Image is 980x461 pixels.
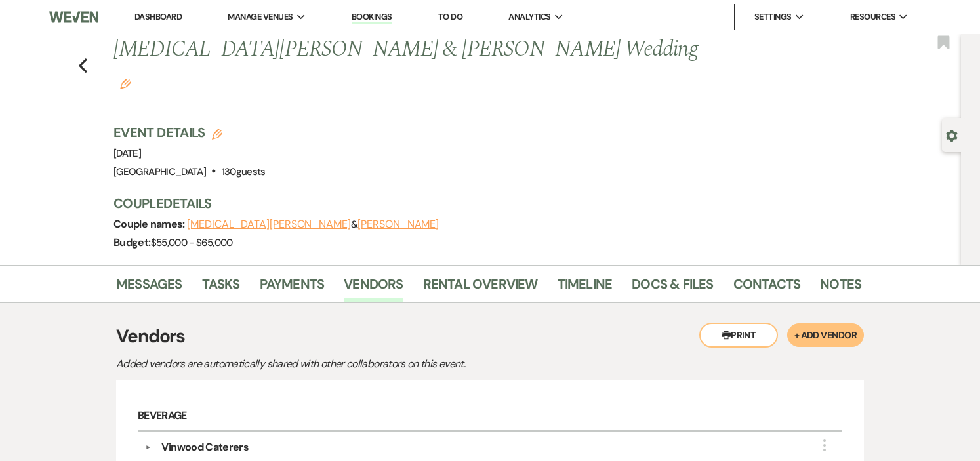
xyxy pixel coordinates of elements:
button: Open lead details [946,129,958,141]
p: Added vendors are automatically shared with other collaborators on this event. [116,355,575,372]
a: To Do [438,11,462,22]
a: Notes [820,273,861,302]
button: + Add Vendor [787,323,864,347]
a: Tasks [202,273,240,302]
span: Settings [754,10,792,24]
span: 130 guests [222,165,266,178]
a: Payments [260,273,325,302]
button: [MEDICAL_DATA][PERSON_NAME] [187,219,351,230]
button: ▼ [140,444,155,451]
a: Messages [116,273,182,302]
span: Resources [850,10,895,24]
button: Print [699,323,778,348]
a: Dashboard [134,11,182,22]
span: Budget: [113,235,151,249]
h6: Beverage [138,402,842,433]
a: Bookings [352,11,392,24]
a: Docs & Files [632,273,713,302]
a: Contacts [733,273,801,302]
button: [PERSON_NAME] [357,219,439,230]
span: Couple names: [113,217,187,231]
button: Edit [120,77,131,89]
span: Analytics [508,10,550,24]
a: Vendors [344,273,403,302]
div: Vinwood Caterers [161,439,249,455]
a: Rental Overview [423,273,538,302]
img: Weven Logo [49,3,98,31]
span: $55,000 - $65,000 [151,236,233,249]
h1: [MEDICAL_DATA][PERSON_NAME] & [PERSON_NAME] Wedding [113,34,701,96]
span: & [187,218,439,231]
span: [DATE] [113,147,141,160]
span: [GEOGRAPHIC_DATA] [113,165,206,178]
h3: Couple Details [113,194,848,212]
span: Manage Venues [228,10,293,24]
h3: Event Details [113,123,266,142]
h3: Vendors [116,323,864,350]
a: Timeline [558,273,613,302]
